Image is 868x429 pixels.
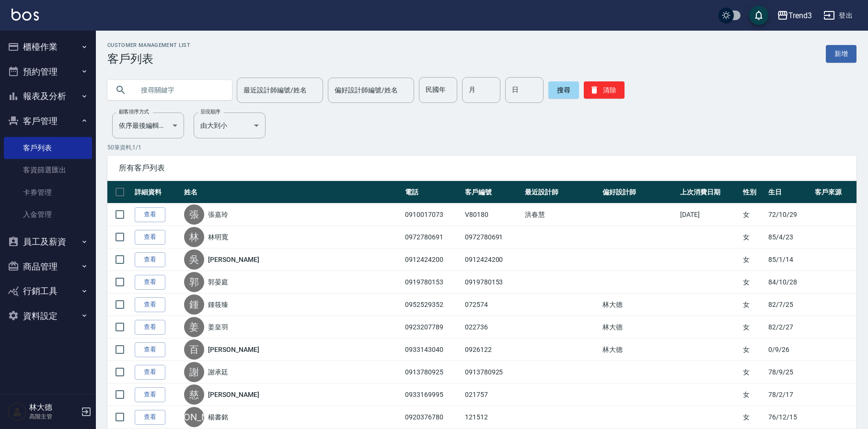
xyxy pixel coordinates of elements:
[208,277,228,287] a: 郭晏庭
[403,226,463,248] td: 0972780691
[463,339,522,361] td: 0926122
[208,390,259,399] a: [PERSON_NAME]
[107,52,190,66] h3: 客戶列表
[741,384,766,406] td: 女
[8,402,27,421] img: Person
[135,342,165,357] a: 查看
[4,254,92,279] button: 商品管理
[4,34,92,59] button: 櫃檯作業
[4,203,92,226] a: 入金管理
[403,384,463,406] td: 0933169995
[208,232,228,242] a: 林明寬
[463,181,522,203] th: 客戶編號
[184,227,204,247] div: 林
[766,316,812,339] td: 82/2/27
[134,77,224,103] input: 搜尋關鍵字
[107,143,856,152] p: 50 筆資料, 1 / 1
[600,339,678,361] td: 林大德
[12,9,39,21] img: Logo
[820,7,856,24] button: 登出
[766,203,812,226] td: 72/10/29
[403,271,463,294] td: 0919780153
[135,320,165,335] a: 查看
[741,316,766,339] td: 女
[766,339,812,361] td: 0/9/26
[766,294,812,316] td: 82/7/25
[184,249,204,270] div: 吳
[773,6,816,25] button: Trend3
[135,252,165,267] a: 查看
[132,181,182,203] th: 詳細資料
[766,181,812,203] th: 生日
[4,137,92,159] a: 客戶列表
[463,384,522,406] td: 021757
[208,210,228,219] a: 張嘉玲
[208,345,259,354] a: [PERSON_NAME]
[403,248,463,271] td: 0912424200
[200,108,220,115] label: 呈現順序
[119,108,149,115] label: 顧客排序方式
[403,406,463,429] td: 0920376780
[766,384,812,406] td: 78/2/17
[741,361,766,384] td: 女
[766,361,812,384] td: 78/9/25
[4,229,92,254] button: 員工及薪資
[584,81,625,99] button: 清除
[107,42,190,48] h2: Customer Management List
[184,407,204,427] div: [PERSON_NAME]
[208,255,259,264] a: [PERSON_NAME]
[119,163,845,173] span: 所有客戶列表
[135,230,165,245] a: 查看
[463,406,522,429] td: 121512
[208,367,228,377] a: 謝承廷
[463,316,522,339] td: 022736
[548,81,579,99] button: 搜尋
[766,271,812,294] td: 84/10/28
[208,412,228,422] a: 楊書銘
[826,45,856,63] a: 新增
[184,272,204,292] div: 郭
[184,384,204,405] div: 慈
[463,361,522,384] td: 0913780925
[112,113,184,138] div: 依序最後編輯時間
[4,304,92,328] button: 資料設定
[194,113,266,138] div: 由大到小
[741,203,766,226] td: 女
[4,59,92,84] button: 預約管理
[741,339,766,361] td: 女
[184,339,204,360] div: 百
[403,361,463,384] td: 0913780925
[766,406,812,429] td: 76/12/15
[741,226,766,248] td: 女
[184,294,204,315] div: 鍾
[208,322,228,332] a: 姜皇羽
[749,6,768,25] button: save
[766,226,812,248] td: 85/4/23
[741,271,766,294] td: 女
[184,317,204,337] div: 姜
[463,248,522,271] td: 0912424200
[208,300,228,309] a: 鍾筱臻
[135,207,165,222] a: 查看
[678,181,741,203] th: 上次消費日期
[403,181,463,203] th: 電話
[678,203,741,226] td: [DATE]
[135,387,165,402] a: 查看
[135,365,165,380] a: 查看
[135,297,165,312] a: 查看
[29,403,78,412] h5: 林大德
[463,294,522,316] td: 072574
[403,316,463,339] td: 0923207789
[522,203,600,226] td: 洪春慧
[741,181,766,203] th: 性別
[463,226,522,248] td: 0972780691
[4,159,92,181] a: 客資篩選匯出
[182,181,403,203] th: 姓名
[741,294,766,316] td: 女
[600,181,678,203] th: 偏好設計師
[788,10,812,22] div: Trend3
[600,294,678,316] td: 林大德
[403,203,463,226] td: 0910017073
[741,406,766,429] td: 女
[403,294,463,316] td: 0952529352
